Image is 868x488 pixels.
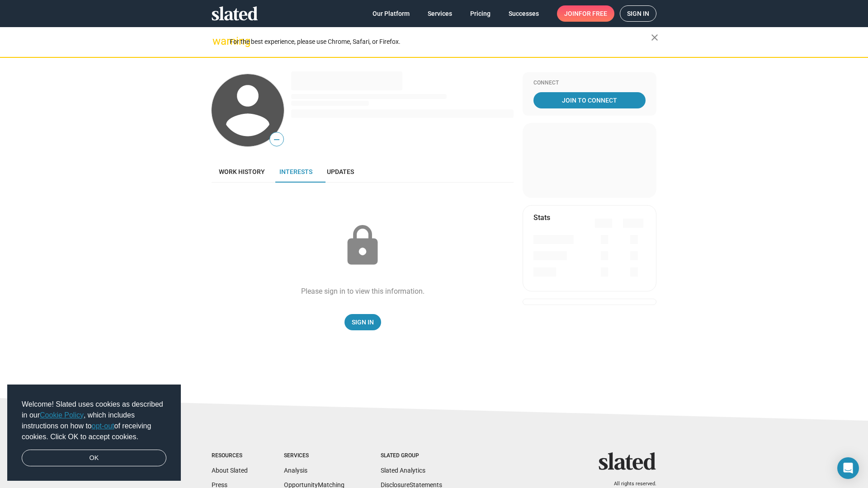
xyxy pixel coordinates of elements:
div: cookieconsent [7,385,181,481]
a: Our Platform [365,5,417,22]
div: Please sign in to view this information. [301,286,425,296]
span: Our Platform [373,5,410,22]
div: Slated Group [381,452,442,460]
mat-icon: lock [340,223,385,268]
a: Updates [320,161,361,183]
div: Open Intercom Messenger [837,457,859,479]
span: — [270,134,283,145]
span: Pricing [470,5,491,22]
a: Successes [501,5,546,22]
a: Slated Analytics [381,467,425,474]
span: Welcome! Slated uses cookies as described in our , which includes instructions on how to of recei... [22,399,166,442]
a: opt-out [92,422,114,430]
mat-icon: warning [212,36,223,47]
a: Sign in [620,5,656,22]
a: Pricing [463,5,498,22]
span: Successes [509,5,539,22]
a: Analysis [284,467,307,474]
span: Join [564,5,607,22]
span: Sign In [352,314,374,330]
a: Joinfor free [557,5,614,22]
a: Join To Connect [533,92,646,108]
span: Work history [219,168,265,175]
span: for free [579,5,607,22]
mat-icon: close [649,32,660,43]
span: Sign in [627,6,649,21]
a: Sign In [344,314,381,330]
a: Interests [272,161,320,183]
mat-card-title: Stats [533,213,550,222]
a: Services [420,5,459,22]
div: Services [284,452,344,460]
div: Connect [533,80,646,87]
a: dismiss cookie message [22,450,166,467]
a: Cookie Policy [40,411,84,419]
div: For the best experience, please use Chrome, Safari, or Firefox. [230,36,651,48]
span: Updates [327,168,354,175]
a: About Slated [212,467,248,474]
span: Join To Connect [535,92,644,108]
span: Services [428,5,452,22]
div: Resources [212,452,248,460]
span: Interests [279,168,312,175]
a: Work history [212,161,272,183]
